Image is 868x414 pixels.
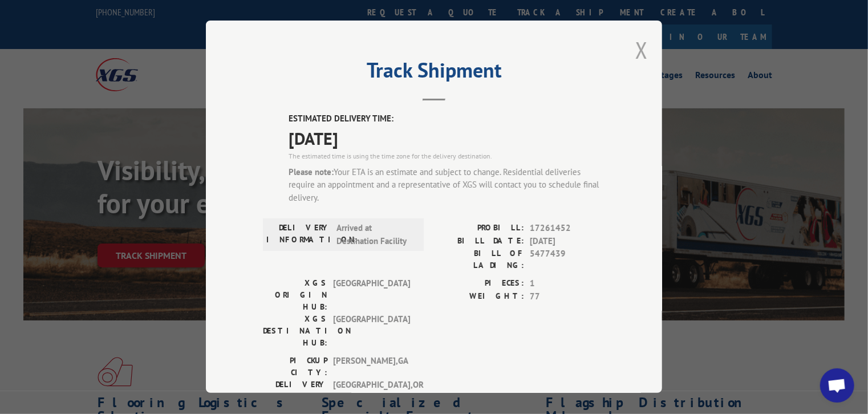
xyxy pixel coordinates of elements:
label: XGS ORIGIN HUB: [263,277,327,313]
span: 77 [530,290,605,303]
button: Close modal [635,35,648,65]
div: Your ETA is an estimate and subject to change. Residential deliveries require an appointment and ... [289,166,605,205]
span: [DATE] [530,235,605,248]
span: 1 [530,277,605,290]
span: [PERSON_NAME] , GA [333,355,410,379]
span: [GEOGRAPHIC_DATA] [333,277,410,313]
label: DELIVERY CITY: [263,379,327,403]
label: BILL OF LADING: [434,247,524,271]
label: XGS DESTINATION HUB: [263,313,327,349]
h2: Track Shipment [263,62,605,84]
label: PIECES: [434,277,524,290]
span: [GEOGRAPHIC_DATA] [333,313,410,349]
span: [DATE] [289,125,605,151]
label: WEIGHT: [434,290,524,303]
span: Arrived at Destination Facility [336,222,413,247]
span: 17261452 [530,222,605,235]
label: DELIVERY INFORMATION: [266,222,331,247]
label: PROBILL: [434,222,524,235]
strong: Please note: [289,167,334,177]
label: ESTIMATED DELIVERY TIME: [289,112,605,125]
div: Open chat [820,368,854,403]
div: The estimated time is using the time zone for the delivery destination. [289,151,605,161]
span: [GEOGRAPHIC_DATA] , OR [333,379,410,403]
label: PICKUP CITY: [263,355,327,379]
span: 5477439 [530,247,605,271]
label: BILL DATE: [434,235,524,248]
